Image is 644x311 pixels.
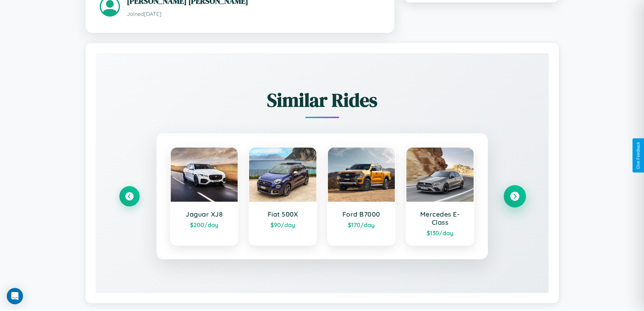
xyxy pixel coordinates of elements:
[256,210,310,218] h3: Fiat 500X
[7,288,23,304] div: Open Intercom Messenger
[413,229,467,237] div: $ 130 /day
[177,210,231,218] h3: Jaguar XJ8
[170,147,239,246] a: Jaguar XJ8$200/day
[119,87,525,113] h2: Similar Rides
[327,147,396,246] a: Ford B7000$170/day
[636,142,641,169] div: Give Feedback
[256,221,310,228] div: $ 90 /day
[127,9,380,19] p: Joined [DATE]
[406,147,474,246] a: Mercedes E-Class$130/day
[248,147,317,246] a: Fiat 500X$90/day
[335,210,388,218] h3: Ford B7000
[177,221,231,228] div: $ 200 /day
[413,210,467,226] h3: Mercedes E-Class
[335,221,388,228] div: $ 170 /day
